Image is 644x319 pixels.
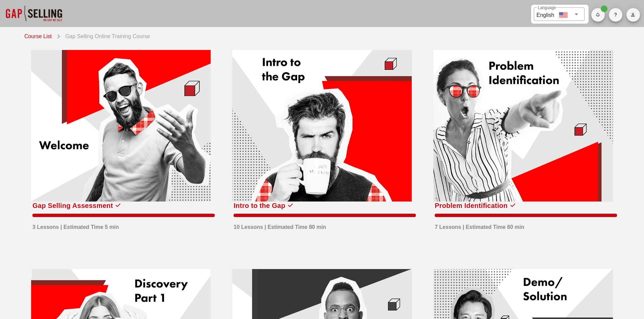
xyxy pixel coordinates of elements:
div: 7 Lessons | Estimated Time 80 min [435,220,524,231]
span: Badge [601,5,607,12]
div: Intro to the Gap [234,200,285,211]
div: 10 Lessons | Estimated Time 80 min [234,220,326,231]
label: Language [538,5,556,10]
div: Gap Selling Online Training Course [63,31,150,41]
div: English [536,9,554,19]
div: 3 Lessons | Estimated Time 5 min [32,220,119,231]
a: Course List [24,31,54,41]
div: Problem Identification [435,200,508,211]
div: LanguageEnglish [534,7,585,21]
div: Gap Selling Assessment [32,200,113,211]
